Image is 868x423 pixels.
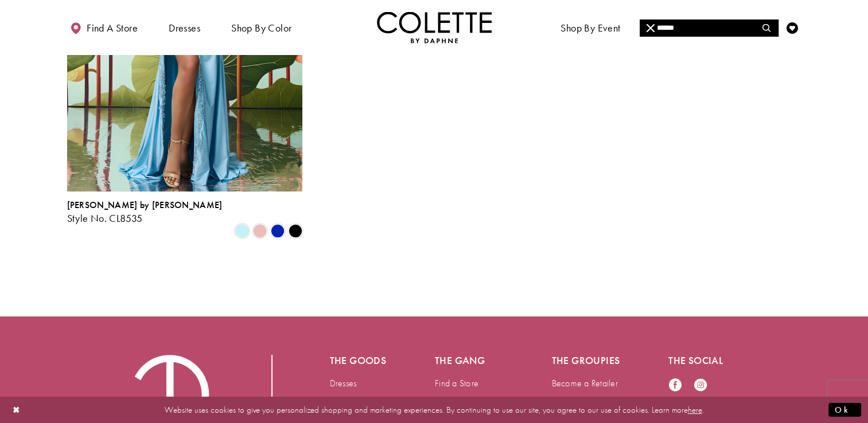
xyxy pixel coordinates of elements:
[289,224,302,238] i: Black
[688,404,702,415] a: here
[668,355,739,366] h5: The social
[253,224,267,238] i: Rose Gold
[435,377,478,389] a: Find a Store
[435,355,506,366] h5: The gang
[67,11,141,43] a: Find a store
[271,224,285,238] i: Royal Blue
[87,22,138,34] span: Find a store
[330,394,356,406] a: Wishlist
[231,22,291,34] span: Shop by color
[166,11,203,43] span: Dresses
[7,399,26,420] button: Close Dialog
[67,199,223,211] span: [PERSON_NAME] by [PERSON_NAME]
[235,224,249,238] i: Light Blue
[640,19,778,37] input: Search
[784,11,801,43] a: Check Wishlist
[756,19,778,37] button: Submit Search
[558,11,623,43] span: Shop By Event
[330,377,357,389] a: Dresses
[640,19,779,37] div: Search form
[649,11,734,43] a: Meet the designer
[169,22,200,34] span: Dresses
[560,22,620,34] span: Shop By Event
[435,394,480,406] a: Trunk Shows
[758,11,776,43] a: Toggle search
[67,200,223,224] div: Colette by Daphne Style No. CL8535
[228,11,294,43] span: Shop by color
[552,355,623,366] h5: The groupies
[640,19,662,37] button: Close Search
[668,378,682,393] a: Visit our Facebook - Opens in new tab
[377,11,492,43] a: Visit Home Page
[83,402,785,417] p: Website uses cookies to give you personalized shopping and marketing experiences. By continuing t...
[552,377,618,389] a: Become a Retailer
[330,355,390,366] h5: The goods
[67,211,143,225] span: Style No. CL8535
[828,402,861,417] button: Submit Dialog
[694,378,707,393] a: Visit our Instagram - Opens in new tab
[552,394,601,406] a: Retailer Portal
[377,11,492,43] img: Colette by Daphne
